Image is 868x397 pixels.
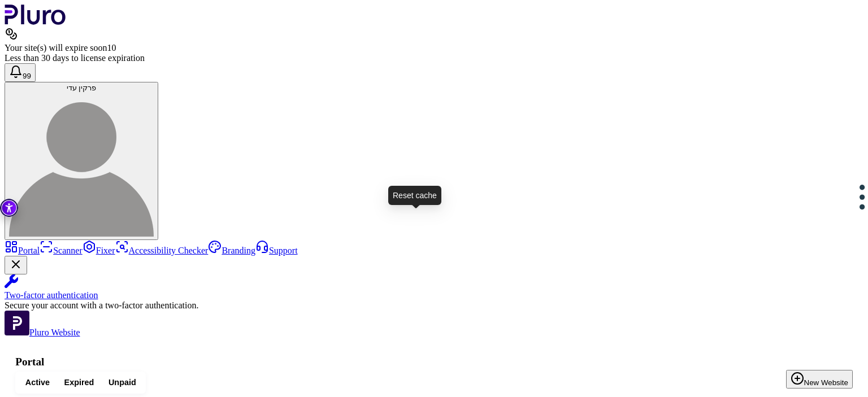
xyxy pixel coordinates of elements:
[5,63,36,82] button: Open notifications, you have 409 new notifications
[25,377,50,388] span: Active
[5,17,66,27] a: Logo
[5,328,80,337] a: Open Pluro Website
[108,377,136,388] span: Unpaid
[5,43,863,53] div: Your site(s) will expire soon
[83,246,115,255] a: Fixer
[5,53,863,63] div: Less than 30 days to license expiration
[115,246,209,255] a: Accessibility Checker
[5,274,863,300] a: Two-factor authentication
[15,356,853,368] h1: Portal
[5,300,863,311] div: Secure your account with a two-factor authentication.
[40,246,83,255] a: Scanner
[64,377,94,388] span: Expired
[5,246,40,255] a: Portal
[23,72,31,80] span: 99
[18,374,57,391] button: Active
[57,374,101,391] button: Expired
[5,290,863,300] div: Two-factor authentication
[9,92,154,237] img: פרקין עדי
[101,374,143,391] button: Unpaid
[786,370,853,389] button: New Website
[255,246,298,255] a: Support
[5,256,27,274] button: Close Two-factor authentication notification
[67,84,97,92] span: פרקין עדי
[388,186,441,205] div: Reset cache
[107,43,116,53] span: 10
[5,82,158,240] button: פרקין עדיפרקין עדי
[5,240,863,338] aside: Sidebar menu
[208,246,255,255] a: Branding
